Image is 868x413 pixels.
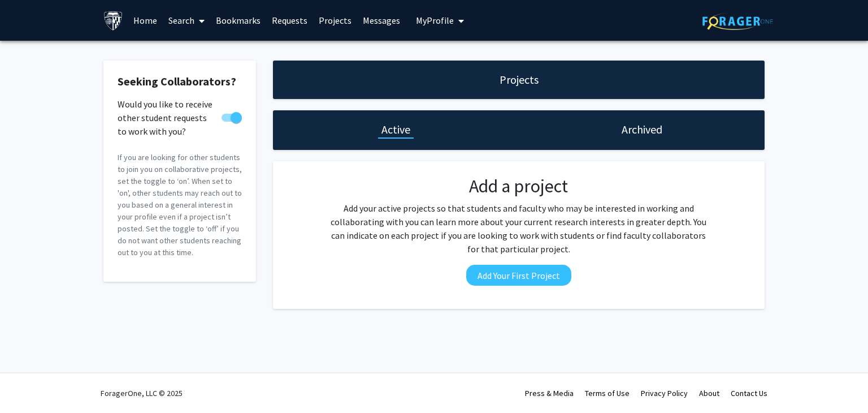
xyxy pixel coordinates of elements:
a: Search [163,1,210,40]
p: Add your active projects so that students and faculty who may be interested in working and collab... [327,201,710,256]
h2: Add a project [327,175,710,197]
a: About [699,388,719,398]
h1: Archived [622,122,662,137]
img: Johns Hopkins University Logo [103,11,123,31]
span: Would you like to receive other student requests to work with you? [118,97,217,138]
a: Bookmarks [210,1,266,40]
p: If you are looking for other students to join you on collaborative projects, set the toggle to ‘o... [118,152,242,259]
a: Press & Media [525,388,574,398]
a: Privacy Policy [641,388,688,398]
h1: Active [381,122,410,137]
h1: Projects [500,72,539,88]
h2: Seeking Collaborators? [118,75,242,88]
iframe: Chat [8,362,48,405]
button: Add Your First Project [466,265,571,286]
a: Home [128,1,163,40]
a: Contact Us [731,388,767,398]
img: ForagerOne Logo [702,12,773,30]
a: Requests [266,1,313,40]
a: Projects [313,1,357,40]
a: Messages [357,1,406,40]
div: ForagerOne, LLC © 2025 [101,373,183,413]
span: My Profile [416,15,454,26]
a: Terms of Use [585,388,630,398]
